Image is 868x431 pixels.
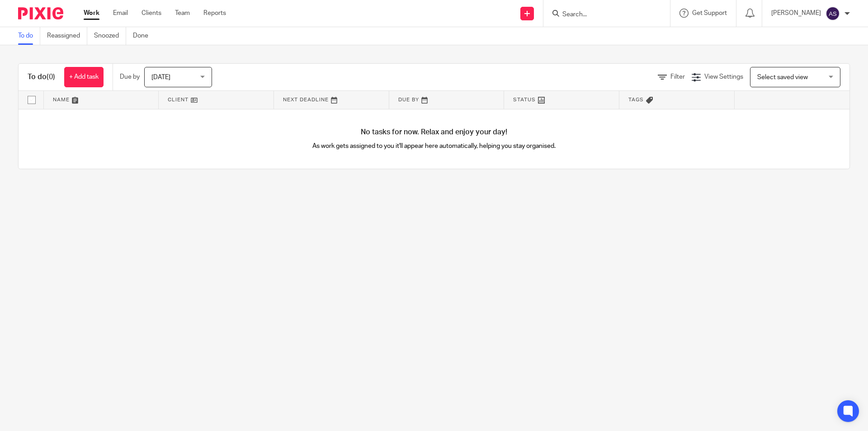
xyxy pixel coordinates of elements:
[18,27,40,45] a: To do
[18,7,63,19] img: Pixie
[628,97,644,102] span: Tags
[826,6,840,21] img: svg%3E
[175,9,190,18] a: Team
[19,128,849,137] h4: No tasks for now. Relax and enjoy your day!
[670,74,685,80] span: Filter
[28,72,55,82] h1: To do
[704,74,743,80] span: View Settings
[561,11,643,19] input: Search
[142,9,161,18] a: Clients
[120,72,140,81] p: Due by
[226,142,642,151] p: As work gets assigned to you it'll appear here automatically, helping you stay organised.
[84,9,99,18] a: Work
[64,67,104,87] a: + Add task
[771,9,821,18] p: [PERSON_NAME]
[757,74,808,81] span: Select saved view
[133,27,155,45] a: Done
[692,10,727,16] span: Get Support
[151,74,170,81] span: [DATE]
[203,9,226,18] a: Reports
[113,9,128,18] a: Email
[47,73,55,81] span: (0)
[94,27,126,45] a: Snoozed
[47,27,87,45] a: Reassigned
